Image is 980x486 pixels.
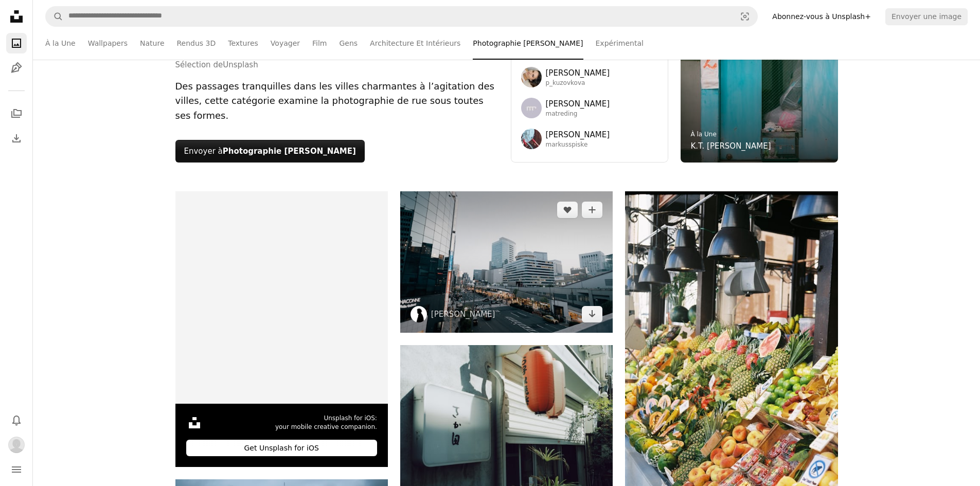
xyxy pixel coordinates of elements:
[546,98,610,110] span: [PERSON_NAME]
[6,103,27,124] a: Collections
[228,27,258,60] a: Textures
[8,437,25,453] img: Avatar de l’utilisateur Nguyễn Bùi Trường Bùi
[177,27,216,60] a: Rendus 3D
[6,410,27,430] button: Notifications
[6,128,27,149] a: Historique de téléchargement
[339,27,358,60] a: Gens
[6,58,27,78] a: Illustrations
[521,129,658,149] a: Avatar de l’utilisateur Markus Spiske[PERSON_NAME]markusspiske
[186,440,377,456] div: Get Unsplash for iOS
[521,67,542,87] img: Avatar de l’utilisateur Polina Kuzovkova
[691,140,771,152] a: K.T. [PERSON_NAME]
[521,129,542,149] img: Avatar de l’utilisateur Markus Spiske
[766,8,877,25] a: Abonnez-vous à Unsplash+
[521,67,658,87] a: Avatar de l’utilisateur Polina Kuzovkova[PERSON_NAME]p_kuzovkova
[546,141,610,149] span: markusspiske
[6,6,27,29] a: Accueil — Unsplash
[625,345,838,354] a: Abondance de fruits et légumes frais exposés à l’étal du marché.
[546,79,610,87] span: p_kuzovkova
[582,202,602,218] button: Ajouter à la collection
[223,60,258,69] a: Unsplash
[557,202,578,218] button: J’aime
[45,6,758,27] form: Rechercher des visuels sur tout le site
[186,415,203,431] img: file-1631306537910-2580a29a3cfcimage
[175,79,498,123] div: Des passages tranquilles dans les villes charmantes à l’agitation des villes, cette catégorie exa...
[271,27,300,60] a: Voyager
[546,67,610,79] span: [PERSON_NAME]
[223,147,356,156] strong: Photographie [PERSON_NAME]
[6,435,27,455] button: Profil
[411,306,427,322] img: Accéder au profil de Tsuyoshi Kozu
[691,131,717,138] a: À la Une
[546,129,610,141] span: [PERSON_NAME]
[521,98,542,118] img: Avatar de l’utilisateur Mathias Reding
[521,98,658,118] a: Avatar de l’utilisateur Mathias Reding[PERSON_NAME]matreding
[400,411,613,420] a: Des lanternes japonaises suspendues à l’extérieur d’un bâtiment
[140,27,164,60] a: Nature
[431,309,495,319] a: [PERSON_NAME]
[546,110,610,118] span: matreding
[175,59,498,71] span: Sélection de
[45,27,76,60] a: À la Une
[733,7,757,26] button: Recherche de visuels
[400,257,613,266] a: Paysage urbain moderne avec une rue animée et de grands immeubles
[370,27,460,60] a: Architecture Et Intérieurs
[400,191,613,333] img: Paysage urbain moderne avec une rue animée et de grands immeubles
[275,414,377,431] span: Unsplash for iOS: your mobile creative companion.
[175,140,365,163] button: Envoyer à Photographie De Rue
[885,8,968,25] button: Envoyer une image
[46,7,63,26] button: Rechercher sur Unsplash
[88,27,128,60] a: Wallpapers
[596,27,644,60] a: Expérimental
[6,33,27,53] a: Photos
[6,459,27,480] button: Menu
[312,27,327,60] a: Film
[175,191,388,467] a: Unsplash for iOS:your mobile creative companion.Get Unsplash for iOS
[582,306,602,322] a: Télécharger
